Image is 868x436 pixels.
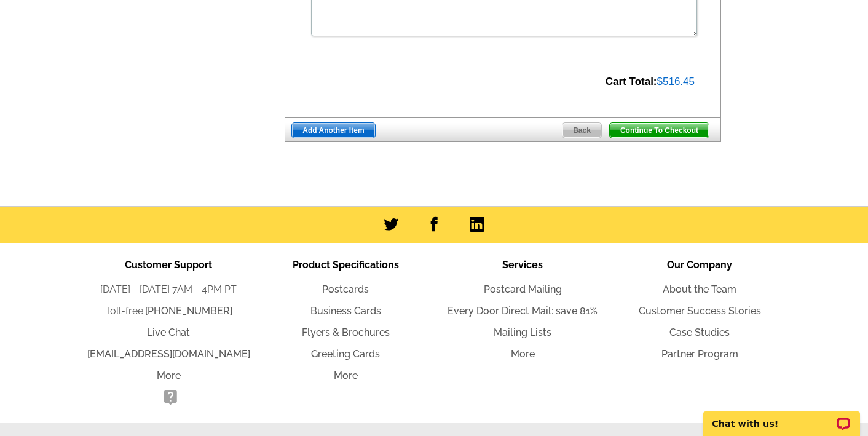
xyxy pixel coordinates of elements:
span: $516.45 [657,76,695,87]
a: [EMAIL_ADDRESS][DOMAIN_NAME] [87,348,250,360]
a: Add Another Item [291,122,375,138]
span: Customer Support [125,259,212,271]
iframe: LiveChat chat widget [695,397,868,436]
a: Mailing Lists [494,327,551,338]
a: Case Studies [669,327,730,338]
span: Product Specifications [293,259,399,271]
a: Every Door Direct Mail: save 81% [448,305,598,317]
a: Postcards [322,283,369,295]
strong: Cart Total: [606,76,657,87]
a: More [157,370,181,381]
a: More [511,348,535,360]
a: Customer Success Stories [639,305,761,317]
a: Greeting Cards [311,348,380,360]
a: Live Chat [147,327,190,338]
span: Add Another Item [292,123,374,138]
a: More [334,370,358,381]
a: [PHONE_NUMBER] [145,305,232,317]
a: About the Team [663,283,736,295]
span: Our Company [667,259,732,271]
span: Back [562,123,601,138]
a: Flyers & Brochures [302,327,390,338]
li: Toll-free: [80,304,257,319]
a: Partner Program [661,348,738,360]
span: Continue To Checkout [610,123,709,138]
a: Business Cards [310,305,381,317]
a: Postcard Mailing [484,283,562,295]
a: Back [562,122,602,138]
span: Services [502,259,543,271]
li: [DATE] - [DATE] 7AM - 4PM PT [80,282,257,297]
